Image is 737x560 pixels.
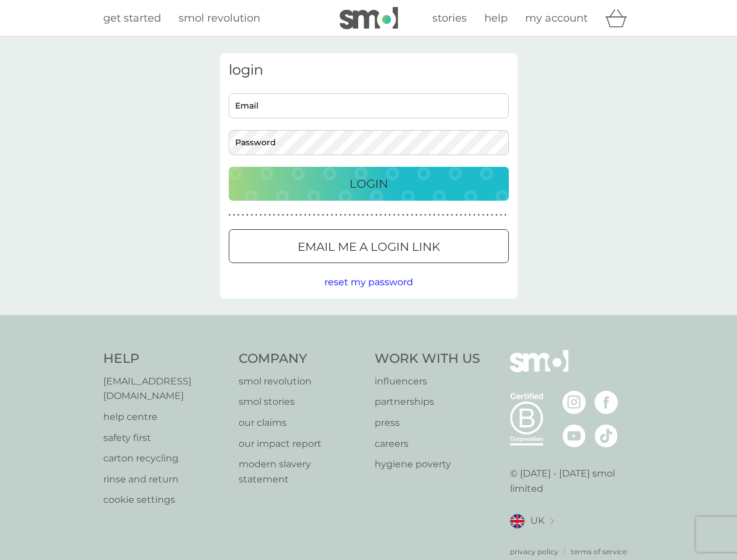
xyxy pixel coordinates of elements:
[268,212,271,218] p: ●
[366,212,369,218] p: ●
[525,10,588,27] a: my account
[324,275,413,290] button: reset my password
[429,212,431,218] p: ●
[282,212,284,218] p: ●
[563,391,586,414] img: visit the smol Instagram page
[331,212,333,218] p: ●
[550,518,554,524] img: select a new location
[478,212,480,218] p: ●
[103,374,228,404] p: [EMAIL_ADDRESS][DOMAIN_NAME]
[304,212,306,218] p: ●
[510,350,568,390] img: smol
[484,12,508,24] span: help
[432,12,467,24] span: stories
[415,212,418,218] p: ●
[239,436,363,452] a: our impact report
[229,62,509,79] h3: login
[510,546,558,557] a: privacy policy
[563,424,586,447] img: visit the smol Youtube page
[375,457,480,472] a: hygiene poverty
[420,212,422,218] p: ●
[277,212,280,218] p: ●
[326,212,329,218] p: ●
[251,212,253,218] p: ●
[242,212,244,218] p: ●
[336,212,338,218] p: ●
[239,394,363,409] a: smol stories
[298,237,440,256] p: Email me a login link
[324,276,413,288] span: reset my password
[473,212,476,218] p: ●
[287,212,289,218] p: ●
[397,212,400,218] p: ●
[239,457,363,487] a: modern slavery statement
[103,451,228,466] a: carton recycling
[313,212,315,218] p: ●
[460,212,462,218] p: ●
[179,10,260,27] a: smol revolution
[571,546,627,557] a: terms of service
[432,10,467,27] a: stories
[504,212,507,218] p: ●
[264,212,267,218] p: ●
[350,174,388,193] p: Login
[103,472,228,487] a: rinse and return
[179,12,260,24] span: smol revolution
[103,10,161,27] a: get started
[239,374,363,389] a: smol revolution
[353,212,355,218] p: ●
[451,212,453,218] p: ●
[442,212,445,218] p: ●
[384,212,386,218] p: ●
[239,415,363,430] p: our claims
[362,212,364,218] p: ●
[424,212,427,218] p: ●
[595,391,618,414] img: visit the smol Facebook page
[411,212,413,218] p: ●
[495,212,498,218] p: ●
[317,212,320,218] p: ●
[103,350,228,368] h4: Help
[229,229,509,263] button: Email me a login link
[273,212,275,218] p: ●
[340,212,342,218] p: ●
[393,212,396,218] p: ●
[260,212,262,218] p: ●
[300,212,302,218] p: ●
[358,212,360,218] p: ●
[491,212,493,218] p: ●
[246,212,249,218] p: ●
[348,212,351,218] p: ●
[407,212,409,218] p: ●
[469,212,471,218] p: ●
[103,430,228,446] a: safety first
[255,212,257,218] p: ●
[375,436,480,452] a: careers
[510,514,525,528] img: UK flag
[375,415,480,430] a: press
[375,350,480,368] h4: Work With Us
[402,212,404,218] p: ●
[371,212,373,218] p: ●
[530,513,544,528] span: UK
[103,409,228,425] a: help centre
[239,350,363,368] h4: Company
[455,212,457,218] p: ●
[103,492,228,508] a: cookie settings
[464,212,467,218] p: ●
[375,394,480,409] a: partnerships
[484,10,508,27] a: help
[605,6,634,30] div: basket
[375,374,480,389] a: influencers
[380,212,382,218] p: ●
